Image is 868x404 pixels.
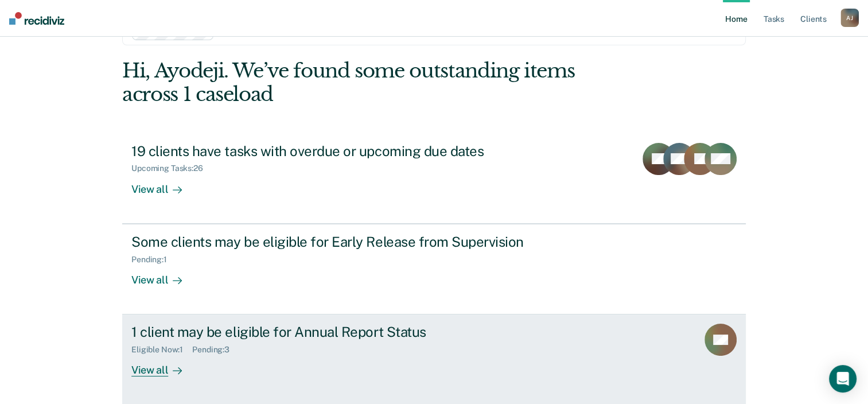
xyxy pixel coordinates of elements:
[131,143,534,160] div: 19 clients have tasks with overdue or upcoming due dates
[122,59,621,106] div: Hi, Ayodeji. We’ve found some outstanding items across 1 caseload
[9,12,64,25] img: Recidiviz
[131,173,196,196] div: View all
[131,255,176,265] div: Pending : 1
[829,365,857,393] div: Open Intercom Messenger
[131,164,212,173] div: Upcoming Tasks : 26
[131,324,534,340] div: 1 client may be eligible for Annual Report Status
[122,134,746,224] a: 19 clients have tasks with overdue or upcoming due datesUpcoming Tasks:26View all
[192,345,239,355] div: Pending : 3
[131,234,534,250] div: Some clients may be eligible for Early Release from Supervision
[840,9,859,27] button: AJ
[131,264,196,286] div: View all
[840,9,859,27] div: A J
[131,355,196,377] div: View all
[131,345,192,355] div: Eligible Now : 1
[122,224,746,314] a: Some clients may be eligible for Early Release from SupervisionPending:1View all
